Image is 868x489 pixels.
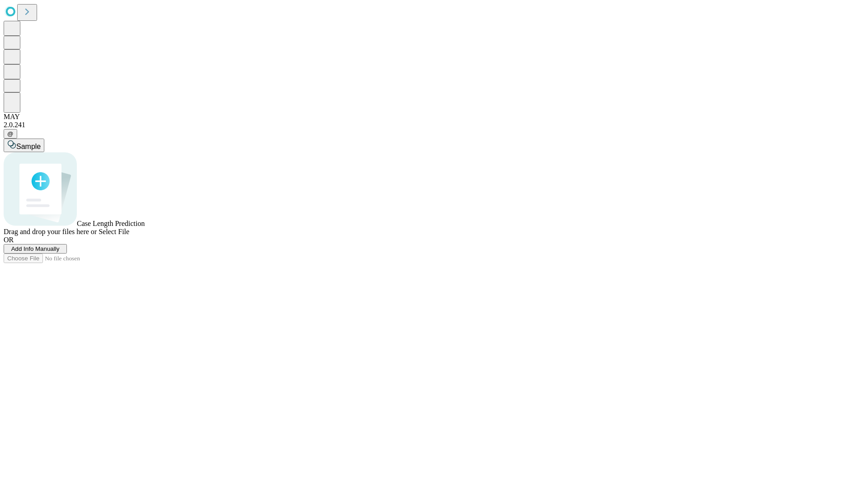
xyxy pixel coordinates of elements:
button: @ [4,129,17,139]
span: Drag and drop your files here or [4,228,97,235]
button: Sample [4,139,44,152]
span: Select File [99,228,129,235]
button: Add Info Manually [4,244,67,254]
div: 2.0.241 [4,121,864,129]
span: Sample [16,143,41,150]
span: Add Info Manually [11,245,60,252]
div: MAY [4,113,864,121]
span: @ [7,130,14,137]
span: OR [4,236,14,244]
span: Case Length Prediction [77,220,145,227]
